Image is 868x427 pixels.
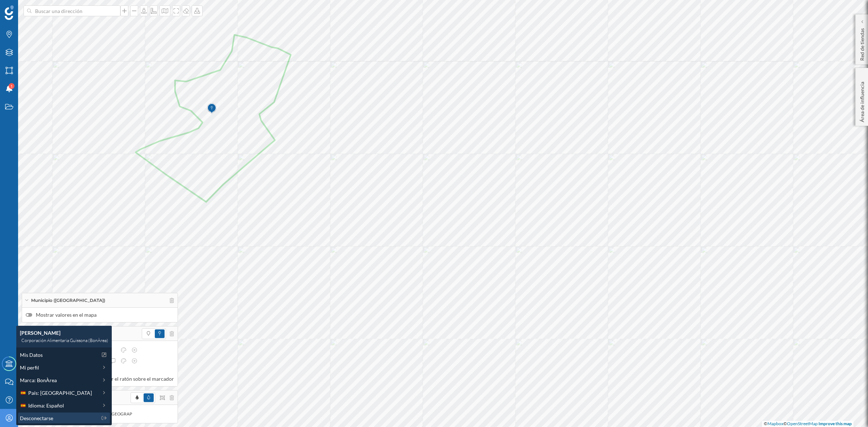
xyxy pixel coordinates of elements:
a: Improve this map [818,421,852,426]
span: Soporte [14,5,40,12]
a: Mapbox [767,421,783,426]
div: © © [762,421,854,427]
span: Marca: BonÀrea [20,376,57,384]
p: Área de influencia [859,79,866,122]
div: [PERSON_NAME] [20,329,108,337]
div: Corporación Alimentaria Guissona (BonÀrea) [20,337,108,344]
span: Mis Datos [20,351,43,359]
span: Desconectarse [20,414,53,422]
img: Marker [207,101,216,116]
span: Municipio ([GEOGRAPHIC_DATA]) [31,297,105,304]
img: Geoblink Logo [5,5,14,20]
p: Red de tiendas [859,25,866,61]
label: Mostrar valores en el mapa [26,311,174,319]
span: Mi perfil [20,364,39,371]
span: País: [GEOGRAPHIC_DATA] [28,389,92,397]
span: 1 [10,82,13,90]
div: Les Cabanyes, [GEOGRAPHIC_DATA], [GEOGRAPHIC_DATA] (Área dibujada) [37,410,187,418]
span: Idioma: Español [28,402,64,409]
a: OpenStreetMap [787,421,818,426]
